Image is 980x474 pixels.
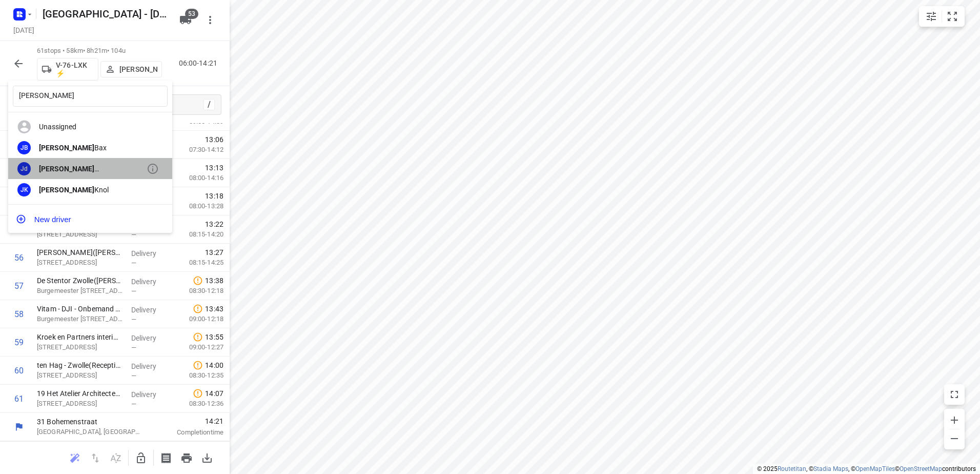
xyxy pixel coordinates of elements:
div: Jd [17,162,31,175]
div: JK [17,183,31,196]
input: Assign to... [13,86,168,107]
b: [PERSON_NAME] [39,186,94,194]
div: JB[PERSON_NAME]Bax [8,137,172,159]
div: Knol [39,186,147,194]
div: Unassigned [39,123,147,131]
b: [PERSON_NAME] [39,144,94,152]
div: JK[PERSON_NAME]Knol [8,179,172,200]
div: Unassigned [8,116,172,137]
div: [PERSON_NAME] [39,165,147,173]
button: New driver [8,209,172,229]
b: [PERSON_NAME] [39,165,94,173]
div: JB [17,141,31,154]
div: Bax [39,144,147,152]
div: Jd[PERSON_NAME][PERSON_NAME] [8,158,172,179]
